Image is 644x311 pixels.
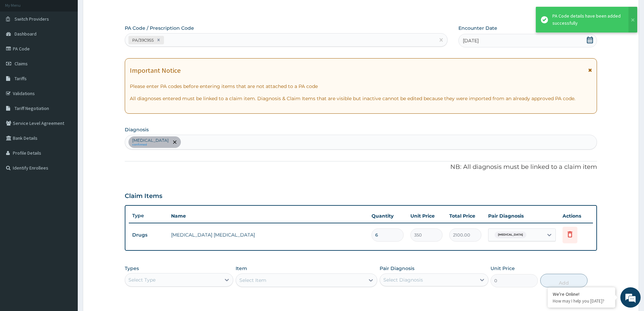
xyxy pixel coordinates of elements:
label: Types [125,266,139,271]
th: Unit Price [407,209,446,223]
label: PA Code / Prescription Code [125,25,194,31]
p: [MEDICAL_DATA] [132,138,169,143]
p: NB: All diagnosis must be linked to a claim item [125,163,597,172]
label: Diagnosis [125,126,149,133]
div: Select Diagnosis [383,276,423,283]
span: We're online! [39,85,93,154]
th: Name [168,209,368,223]
div: Select Type [128,276,156,283]
label: Encounter Date [458,25,497,31]
span: Switch Providers [15,16,49,22]
th: Total Price [446,209,485,223]
p: All diagnoses entered must be linked to a claim item. Diagnosis & Claim Items that are visible bu... [130,95,592,102]
p: How may I help you today? [553,298,610,304]
span: [MEDICAL_DATA] [495,231,526,238]
span: remove selection option [172,139,178,145]
span: Dashboard [15,31,37,37]
th: Quantity [368,209,407,223]
label: Item [236,265,247,272]
td: [MEDICAL_DATA] [MEDICAL_DATA] [168,228,368,242]
span: Tariff Negotiation [15,105,49,111]
button: Add [540,274,588,287]
div: PA/39C955 [130,36,155,44]
div: Minimize live chat window [111,3,127,20]
th: Actions [559,209,593,223]
h1: Important Notice [130,67,181,74]
span: Claims [15,61,28,67]
span: [DATE] [463,37,479,44]
th: Pair Diagnosis [485,209,559,223]
div: Chat with us now [35,38,114,47]
div: PA Code details have been added successfully [552,13,622,27]
label: Unit Price [491,265,515,272]
p: Step 2 of 2 [125,6,597,14]
p: Please enter PA codes before entering items that are not attached to a PA code [130,83,592,90]
img: d_794563401_company_1708531726252_794563401 [13,34,27,51]
textarea: Type your message and hit 'Enter' [3,185,129,208]
label: Pair Diagnosis [380,265,414,272]
div: We're Online! [553,291,610,297]
th: Type [129,209,168,222]
h3: Claim Items [125,193,162,200]
span: Tariffs [15,75,27,82]
td: Drugs [129,229,168,241]
small: confirmed [132,143,169,147]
